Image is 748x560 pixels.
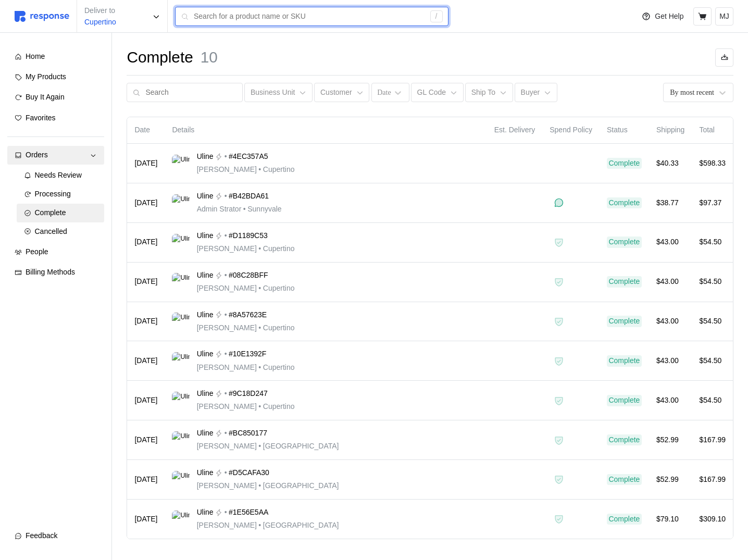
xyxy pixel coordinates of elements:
[670,87,714,98] div: By most recent
[7,88,104,107] a: Buy It Again
[699,434,726,446] p: $167.99
[257,363,263,371] span: •
[17,204,105,222] a: Complete
[550,125,592,136] p: Spend Policy
[320,87,352,98] p: Customer
[257,165,263,173] span: •
[608,237,640,248] p: Complete
[699,395,726,406] p: $54.50
[172,273,189,290] img: Uline
[257,244,263,253] span: •
[229,270,268,281] span: #08C28BFF
[134,158,157,169] p: [DATE]
[699,125,726,136] p: Total
[26,72,66,81] span: My Products
[225,388,227,400] p: •
[197,349,214,360] span: Uline
[699,316,726,327] p: $54.50
[225,309,227,321] p: •
[656,514,685,525] p: $79.10
[26,531,57,540] span: Feedback
[257,481,263,490] span: •
[26,52,45,60] span: Home
[656,395,685,406] p: $43.00
[197,309,214,321] span: Uline
[197,322,295,334] p: [PERSON_NAME] Cupertino
[35,171,82,179] span: Needs Review
[197,243,295,255] p: [PERSON_NAME] Cupertino
[134,125,157,136] p: Date
[197,151,214,163] span: Uline
[229,230,268,242] span: #D1189C53
[699,158,726,169] p: $598.33
[225,270,227,281] p: •
[225,428,227,439] p: •
[134,197,157,209] p: [DATE]
[134,237,157,248] p: [DATE]
[197,191,214,202] span: Uline
[225,230,227,242] p: •
[377,87,391,98] div: Date
[715,7,733,26] button: MJ
[608,514,640,525] p: Complete
[197,520,339,531] p: [PERSON_NAME] [GEOGRAPHIC_DATA]
[197,230,214,242] span: Uline
[35,208,66,217] span: Complete
[225,467,227,479] p: •
[197,362,295,374] p: [PERSON_NAME] Cupertino
[172,471,189,488] img: Uline
[257,442,263,450] span: •
[35,190,71,198] span: Processing
[608,316,640,327] p: Complete
[197,507,214,518] span: Uline
[471,87,495,98] p: Ship To
[172,313,189,330] img: Uline
[608,474,640,486] p: Complete
[465,83,513,103] button: Ship To
[134,355,157,367] p: [DATE]
[7,527,104,545] button: Feedback
[225,507,227,518] p: •
[7,47,104,66] a: Home
[699,355,726,367] p: $54.50
[201,47,218,68] h1: 10
[197,283,295,294] p: [PERSON_NAME] Cupertino
[608,355,640,367] p: Complete
[229,191,269,202] span: #B42BDA61
[134,316,157,327] p: [DATE]
[172,352,189,369] img: Uline
[655,11,683,22] p: Get Help
[314,83,369,103] button: Customer
[229,507,268,518] span: #1E56E5AA
[430,10,443,23] div: /
[197,401,295,413] p: [PERSON_NAME] Cupertino
[26,268,75,276] span: Billing Methods
[411,83,464,103] button: GL Code
[241,205,247,213] span: •
[229,388,268,400] span: #9C18D247
[699,197,726,209] p: $97.37
[699,474,726,486] p: $167.99
[172,392,189,409] img: Uline
[229,428,267,439] span: #BC850177
[225,151,227,163] p: •
[172,125,479,136] p: Details
[608,434,640,446] p: Complete
[656,197,685,209] p: $38.77
[197,270,214,281] span: Uline
[515,83,557,103] button: Buyer
[15,11,69,22] img: svg%3e
[656,355,685,367] p: $43.00
[17,185,105,204] a: Processing
[608,276,640,288] p: Complete
[257,284,263,292] span: •
[229,349,266,360] span: #10E1392F
[194,7,425,26] input: Search for a product name or SKU
[197,204,282,215] p: Admin Strator Sunnyvale
[608,158,640,169] p: Complete
[197,428,214,439] span: Uline
[656,125,685,136] p: Shipping
[197,388,214,400] span: Uline
[244,83,313,103] button: Business Unit
[656,474,685,486] p: $52.99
